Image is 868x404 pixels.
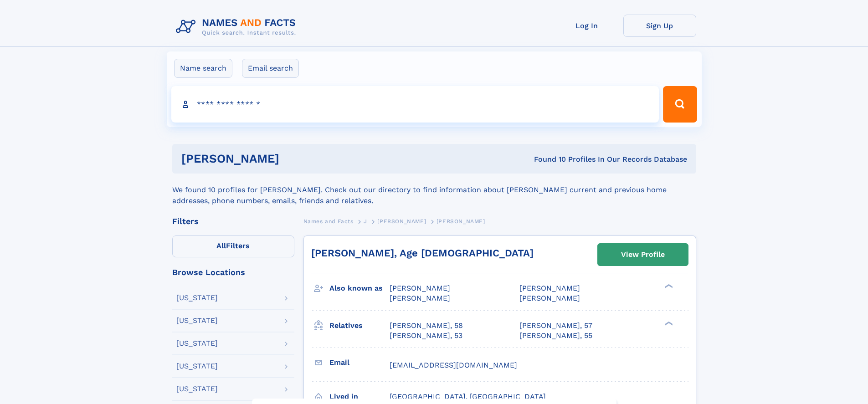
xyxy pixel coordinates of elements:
[550,15,623,37] a: Log In
[242,59,299,78] label: Email search
[364,218,367,225] span: J
[390,294,450,302] span: [PERSON_NAME]
[390,392,546,401] span: [GEOGRAPHIC_DATA], [GEOGRAPHIC_DATA]
[176,385,218,393] div: [US_STATE]
[390,284,450,292] span: [PERSON_NAME]
[598,244,688,266] a: View Profile
[519,294,580,302] span: [PERSON_NAME]
[519,284,580,292] span: [PERSON_NAME]
[171,86,659,123] input: search input
[390,361,517,369] span: [EMAIL_ADDRESS][DOMAIN_NAME]
[172,217,294,225] div: Filters
[663,320,673,326] div: ❯
[172,15,303,39] img: Logo Names and Facts
[437,218,485,225] span: [PERSON_NAME]
[519,331,592,341] a: [PERSON_NAME], 55
[621,244,665,265] div: View Profile
[181,153,407,164] h1: [PERSON_NAME]
[390,331,462,341] a: [PERSON_NAME], 53
[176,363,218,370] div: [US_STATE]
[216,241,226,250] span: All
[329,355,390,370] h3: Email
[329,318,390,333] h3: Relatives
[176,294,218,302] div: [US_STATE]
[303,215,354,227] a: Names and Facts
[377,218,426,225] span: [PERSON_NAME]
[663,86,697,123] button: Search Button
[311,247,534,259] a: [PERSON_NAME], Age [DEMOGRAPHIC_DATA]
[329,281,390,296] h3: Also known as
[519,321,592,331] a: [PERSON_NAME], 57
[172,268,294,276] div: Browse Locations
[377,215,426,227] a: [PERSON_NAME]
[390,321,463,331] a: [PERSON_NAME], 58
[172,174,696,206] div: We found 10 profiles for [PERSON_NAME]. Check out our directory to find information about [PERSON...
[623,15,696,37] a: Sign Up
[406,154,687,164] div: Found 10 Profiles In Our Records Database
[176,340,218,347] div: [US_STATE]
[176,317,218,324] div: [US_STATE]
[172,235,294,257] label: Filters
[364,215,367,227] a: J
[663,283,673,289] div: ❯
[174,59,232,78] label: Name search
